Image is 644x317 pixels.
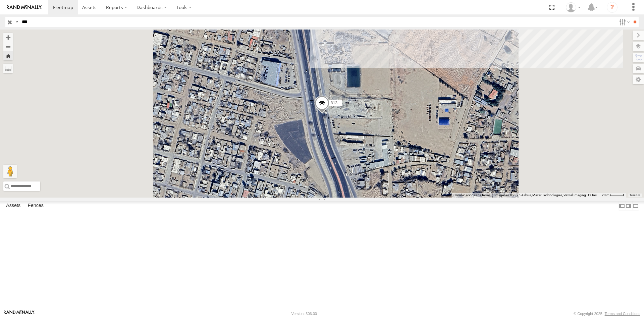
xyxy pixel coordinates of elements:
label: Map Settings [633,75,644,84]
button: Arrastra al hombrecito al mapa para abrir Street View [3,165,17,178]
a: Visit our Website [4,310,35,317]
div: Jose Velazquez [563,2,583,12]
label: Fences [24,201,47,211]
button: Zoom out [3,42,13,51]
a: Términos (se abre en una nueva pestaña) [630,194,640,197]
label: Search Query [14,17,19,27]
a: Terms and Conditions [605,312,640,316]
span: 813 [331,101,337,105]
button: Zoom Home [3,51,13,60]
span: 20 m [602,193,609,197]
label: Hide Summary Table [632,201,639,211]
label: Measure [3,64,13,73]
button: Escala del mapa: 20 m por 39 píxeles [600,193,626,198]
span: Imágenes ©2025 Airbus, Maxar Technologies, Vexcel Imaging US, Inc. [494,193,598,197]
img: rand-logo.svg [7,5,42,10]
label: Dock Summary Table to the Left [619,201,625,211]
div: © Copyright 2025 - [574,312,640,316]
label: Search Filter Options [616,17,631,27]
div: Version: 306.00 [291,312,317,316]
button: Zoom in [3,33,13,42]
label: Dock Summary Table to the Right [625,201,632,211]
i: ? [607,2,618,13]
button: Combinaciones de teclas [453,193,490,198]
label: Assets [3,201,24,211]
